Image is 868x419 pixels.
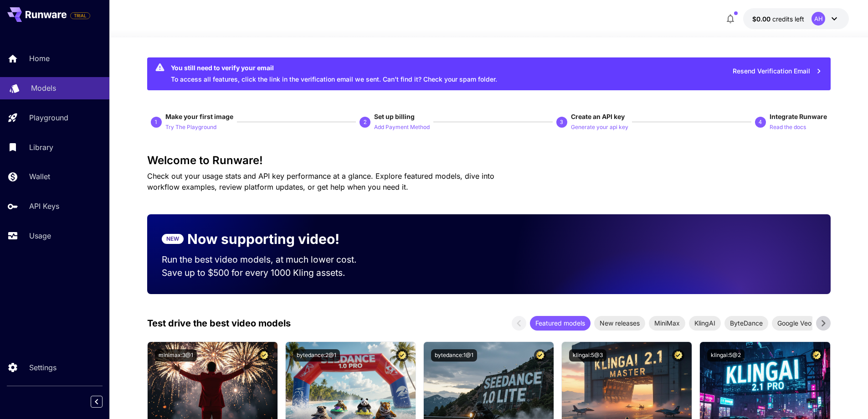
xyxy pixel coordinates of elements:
[530,318,591,328] span: Featured models
[374,123,430,132] p: Add Payment Method
[70,10,90,21] span: Add your payment card to enable full platform functionality.
[560,118,563,126] p: 3
[165,123,216,132] p: Try The Playground
[728,62,827,81] button: Resend Verification Email
[770,121,806,132] button: Read the docs
[154,118,158,126] p: 1
[71,12,90,19] span: TRIAL
[759,118,762,126] p: 4
[396,349,408,362] button: Certified Model – Vetted for best performance and includes a commercial license.
[534,349,546,362] button: Certified Model – Vetted for best performance and includes a commercial license.
[811,349,823,362] button: Certified Model – Vetted for best performance and includes a commercial license.
[29,230,51,241] p: Usage
[743,8,849,29] button: $0.00AH
[162,266,374,279] p: Save up to $500 for every 1000 Kling assets.
[431,349,477,362] button: bytedance:1@1
[31,83,56,93] p: Models
[649,316,685,331] div: MiniMax
[707,349,745,362] button: klingai:5@2
[29,171,50,182] p: Wallet
[187,229,339,249] p: Now supporting video!
[29,201,59,212] p: API Keys
[171,60,497,88] div: To access all features, click the link in the verification email we sent. Can’t find it? Check yo...
[770,113,827,120] span: Integrate Runware
[374,113,415,120] span: Set up billing
[155,349,197,362] button: minimax:3@1
[147,154,831,167] h3: Welcome to Runware!
[672,349,684,362] button: Certified Model – Vetted for best performance and includes a commercial license.
[29,53,50,64] p: Home
[569,349,606,362] button: klingai:5@3
[29,362,56,373] p: Settings
[571,123,628,132] p: Generate your api key
[571,121,628,132] button: Generate your api key
[165,113,233,120] span: Make your first image
[689,318,721,328] span: KlingAI
[147,316,291,330] p: Test drive the best video models
[293,349,340,362] button: bytedance:2@1
[772,15,804,23] span: credits left
[594,316,645,331] div: New releases
[29,142,53,153] p: Library
[689,316,721,331] div: KlingAI
[724,318,768,328] span: ByteDance
[649,318,685,328] span: MiniMax
[530,316,591,331] div: Featured models
[98,393,109,410] div: Collapse sidebar
[772,318,817,328] span: Google Veo
[571,113,625,120] span: Create an API key
[162,253,374,266] p: Run the best video models, at much lower cost.
[258,349,270,362] button: Certified Model – Vetted for best performance and includes a commercial license.
[374,121,430,132] button: Add Payment Method
[752,15,772,23] span: $0.00
[724,316,768,331] div: ByteDance
[364,118,367,126] p: 2
[812,12,825,26] div: AH
[147,171,494,191] span: Check out your usage stats and API key performance at a glance. Explore featured models, dive int...
[91,396,103,408] button: Collapse sidebar
[772,316,817,331] div: Google Veo
[171,63,497,72] div: You still need to verify your email
[29,112,68,123] p: Playground
[752,14,804,24] div: $0.00
[594,318,645,328] span: New releases
[166,235,179,243] p: NEW
[165,121,216,132] button: Try The Playground
[770,123,806,132] p: Read the docs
